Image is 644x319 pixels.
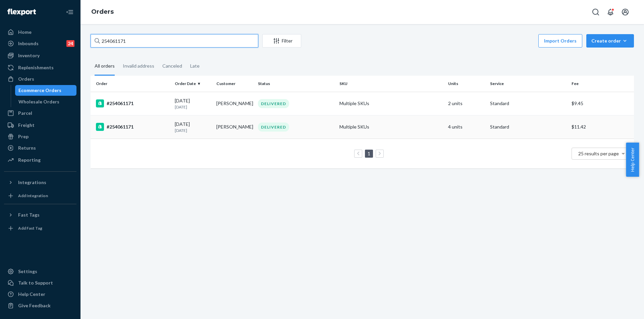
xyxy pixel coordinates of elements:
[569,92,634,115] td: $9.45
[95,57,115,76] div: All orders
[18,64,54,71] div: Replenishments
[63,5,76,19] button: Close Navigation
[337,92,445,115] td: Multiple SKUs
[91,8,114,15] a: Orders
[366,151,372,156] a: Page 1 is your current page
[7,9,36,15] img: Flexport logo
[216,81,253,86] div: Customer
[604,5,617,19] button: Open notifications
[263,37,301,44] div: Filter
[18,268,37,275] div: Settings
[4,74,76,84] a: Orders
[337,115,445,139] td: Multiple SKUs
[214,92,255,115] td: [PERSON_NAME]
[589,5,602,19] button: Open Search Box
[18,225,42,231] div: Add Fast Tag
[86,2,119,22] ol: breadcrumbs
[190,57,200,75] div: Late
[172,76,214,92] th: Order Date
[91,34,258,48] input: Search orders
[619,5,632,19] button: Open account menu
[18,145,36,151] div: Returns
[96,123,169,131] div: #254061171
[490,100,566,107] p: Standard
[123,57,154,75] div: Invalid address
[569,115,634,139] td: $11.42
[4,223,76,234] a: Add Fast Tag
[18,40,39,47] div: Inbounds
[490,124,566,130] p: Standard
[4,177,76,188] button: Integrations
[255,76,337,92] th: Status
[487,76,569,92] th: Service
[4,27,76,37] a: Home
[4,277,76,288] a: Talk to Support
[18,133,29,140] div: Prep
[175,121,211,133] div: [DATE]
[91,76,172,92] th: Order
[586,34,634,48] button: Create order
[18,52,40,59] div: Inventory
[4,190,76,201] a: Add Integration
[4,108,76,118] a: Parcel
[538,34,582,48] button: Import Orders
[18,157,41,163] div: Reporting
[96,99,169,107] div: #254061171
[18,179,46,186] div: Integrations
[175,128,211,133] p: [DATE]
[214,115,255,139] td: [PERSON_NAME]
[4,300,76,311] button: Give Feedback
[4,155,76,165] a: Reporting
[4,289,76,300] a: Help Center
[18,193,48,198] div: Add Integration
[18,87,61,94] div: Ecommerce Orders
[4,210,76,220] button: Fast Tags
[445,115,487,139] td: 4 units
[4,266,76,277] a: Settings
[15,96,77,107] a: Wholesale Orders
[626,143,639,177] button: Help Center
[18,76,34,82] div: Orders
[4,38,76,49] a: Inbounds24
[578,151,619,156] span: 25 results per page
[262,34,301,48] button: Filter
[569,76,634,92] th: Fee
[175,97,211,110] div: [DATE]
[18,280,53,286] div: Talk to Support
[18,98,59,105] div: Wholesale Orders
[18,110,32,116] div: Parcel
[4,120,76,131] a: Freight
[4,143,76,153] a: Returns
[162,57,182,75] div: Canceled
[4,131,76,142] a: Prep
[15,85,77,96] a: Ecommerce Orders
[258,99,289,108] div: DELIVERED
[18,29,32,35] div: Home
[66,40,74,47] div: 24
[18,212,40,218] div: Fast Tags
[591,37,629,44] div: Create order
[18,302,51,309] div: Give Feedback
[4,50,76,61] a: Inventory
[18,291,45,298] div: Help Center
[445,76,487,92] th: Units
[18,122,35,129] div: Freight
[4,62,76,73] a: Replenishments
[445,92,487,115] td: 2 units
[337,76,445,92] th: SKU
[258,123,289,132] div: DELIVERED
[175,104,211,110] p: [DATE]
